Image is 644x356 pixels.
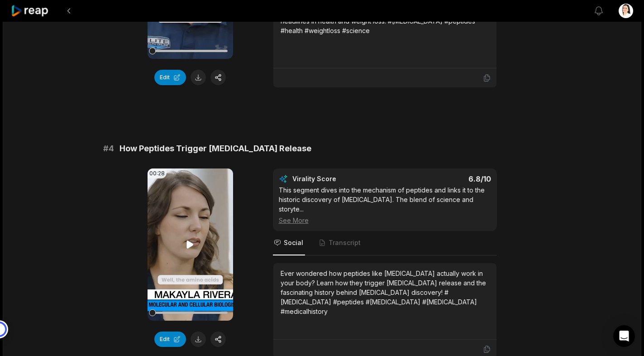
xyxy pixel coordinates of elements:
[329,238,361,247] span: Transcript
[148,168,233,321] video: Your browser does not support mp4 format.
[154,332,186,347] button: Edit
[273,231,497,255] nav: Tabs
[284,238,303,247] span: Social
[103,142,114,155] span: # 4
[281,269,489,316] div: Ever wondered how peptides like [MEDICAL_DATA] actually work in your body? Learn how they trigger...
[394,174,491,183] div: 6.8 /10
[292,174,390,183] div: Virality Score
[279,185,491,225] div: This segment dives into the mechanism of peptides and links it to the historic discovery of [MEDI...
[119,142,311,155] span: How Peptides Trigger [MEDICAL_DATA] Release
[279,216,491,225] div: See More
[154,70,186,85] button: Edit
[613,325,635,347] div: Open Intercom Messenger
